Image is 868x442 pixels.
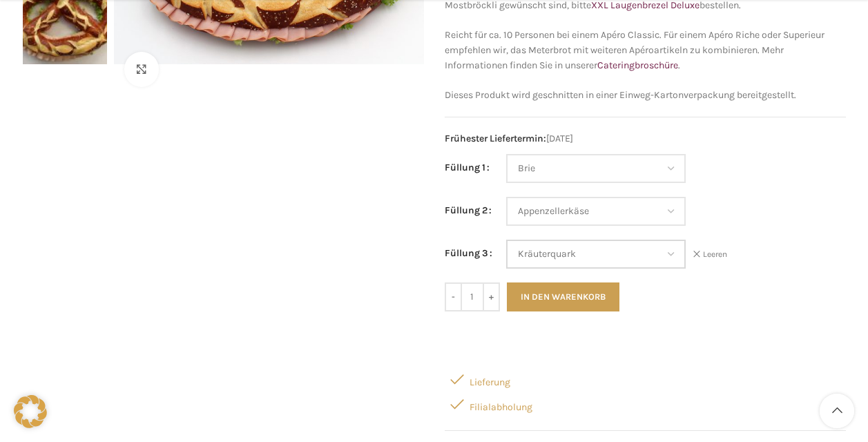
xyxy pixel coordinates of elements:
[462,282,483,311] input: Produktmenge
[445,392,846,416] div: Filialabholung
[693,249,727,260] a: Optionen löschen
[445,28,846,74] p: Reicht für ca. 10 Personen bei einem Apéro Classic. Für einem Apéro Riche oder Superieur empfehle...
[820,394,854,428] a: Scroll to top button
[445,131,846,146] span: [DATE]
[445,282,462,311] input: -
[597,59,678,71] a: Cateringbroschüre
[507,282,619,311] button: In den Warenkorb
[445,160,490,175] label: Füllung 1
[483,282,500,311] input: +
[442,323,849,356] iframe: Sicherer Rahmen für schnelle Bezahlvorgänge
[445,203,492,218] label: Füllung 2
[445,367,846,392] div: Lieferung
[445,133,546,144] span: Frühester Liefertermin:
[445,246,492,261] label: Füllung 3
[445,88,846,103] p: Dieses Produkt wird geschnitten in einer Einweg-Kartonverpackung bereitgestellt.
